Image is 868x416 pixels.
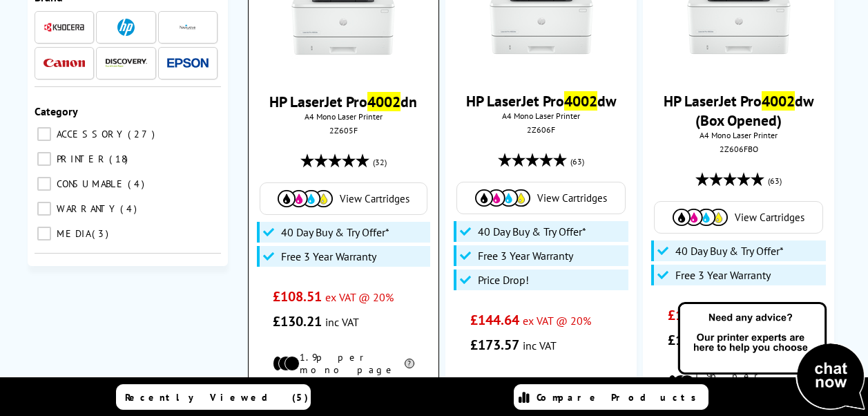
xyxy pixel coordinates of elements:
[53,128,126,140] span: ACCESSORY
[373,149,387,176] span: (32)
[325,315,359,329] span: inc VAT
[37,152,51,166] input: PRINTER 18
[53,153,108,165] span: PRINTER
[570,149,584,175] span: (63)
[768,168,782,194] span: (63)
[367,92,401,111] mark: 4002
[37,177,51,191] input: CONSUMABLE 4
[92,227,112,240] span: 3
[325,290,394,304] span: ex VAT @ 20%
[523,314,591,328] span: ex VAT @ 20%
[675,268,771,282] span: Free 3 Year Warranty
[456,124,626,135] div: 2Z606F
[273,287,322,305] span: £108.51
[662,209,816,226] a: View Cartridges
[117,19,135,36] img: HP
[37,127,51,141] input: ACCESSORY 27
[53,227,90,240] span: MEDIA
[675,244,784,258] span: 40 Day Buy & Try Offer*
[167,58,209,68] img: Epson
[53,202,119,215] span: WARRANTY
[650,130,827,140] span: A4 Mono Laser Printer
[116,384,311,410] a: Recently Viewed (5)
[120,202,140,215] span: 4
[664,91,814,130] a: HP LaserJet Pro4002dw (Box Opened)
[44,22,85,32] img: Kyocera
[673,209,728,226] img: Cartridges
[125,391,309,404] span: Recently Viewed (5)
[106,59,147,67] img: Discovery
[340,192,409,205] span: View Cartridges
[675,300,868,413] img: Open Live Chat window
[470,336,519,354] span: £173.57
[128,178,148,190] span: 4
[668,370,810,395] li: 1.9p per mono page
[179,19,196,36] img: Navigator
[452,111,630,121] span: A4 Mono Laser Printer
[259,125,428,135] div: 2Z605F
[37,202,51,216] input: WARRANTY 4
[44,59,85,68] img: Canon
[735,211,804,224] span: View Cartridges
[35,104,78,118] span: Category
[762,91,795,111] mark: 4002
[267,190,420,207] a: View Cartridges
[523,339,557,352] span: inc VAT
[109,153,131,165] span: 18
[128,128,158,140] span: 27
[514,384,708,410] a: Compare Products
[470,375,613,399] li: 1.9p per mono page
[281,225,389,239] span: 40 Day Buy & Try Offer*
[278,190,333,207] img: Cartridges
[537,191,607,205] span: View Cartridges
[37,227,51,240] input: MEDIA 3
[273,312,322,330] span: £130.21
[475,189,530,207] img: Cartridges
[269,92,417,111] a: HP LaserJet Pro4002dn
[255,111,432,122] span: A4 Mono Laser Printer
[478,249,573,263] span: Free 3 Year Warranty
[466,91,617,111] a: HP LaserJet Pro4002dw
[653,144,824,154] div: 2Z606FBO
[273,351,414,376] li: 1.9p per mono page
[53,178,126,190] span: CONSUMABLE
[478,273,529,287] span: Price Drop!
[668,331,717,349] span: £166.63
[478,225,586,238] span: 40 Day Buy & Try Offer*
[537,391,704,404] span: Compare Products
[464,189,618,207] a: View Cartridges
[470,311,519,329] span: £144.64
[281,249,376,263] span: Free 3 Year Warranty
[668,306,717,324] span: £138.85
[564,91,597,111] mark: 4002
